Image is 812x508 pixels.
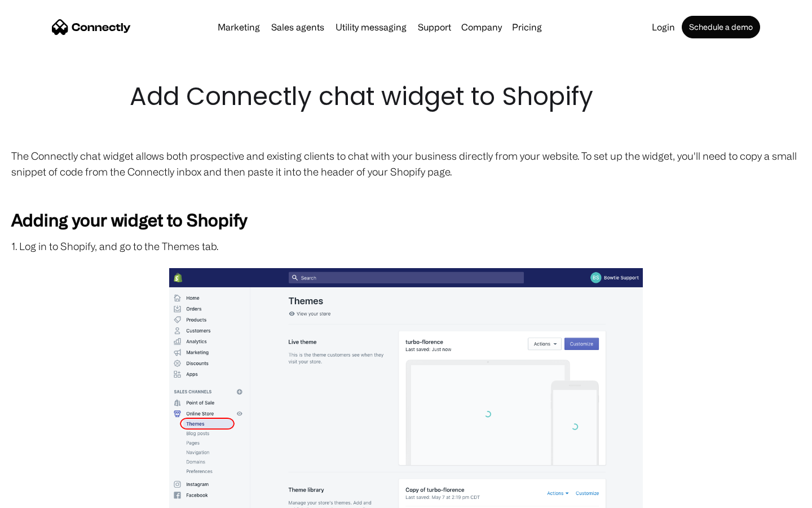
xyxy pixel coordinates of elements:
[11,210,247,229] strong: Adding your widget to Shopify
[11,148,801,179] p: The Connectly chat widget allows both prospective and existing clients to chat with your business...
[11,488,68,504] aside: Language selected: English
[331,23,411,32] a: Utility messaging
[267,23,329,32] a: Sales agents
[130,79,682,114] h1: Add Connectly chat widget to Shopify
[23,488,68,504] ul: Language list
[213,23,264,32] a: Marketing
[413,23,456,32] a: Support
[647,23,679,32] a: Login
[11,238,801,254] p: 1. Log in to Shopify, and go to the Themes tab.
[461,19,502,35] div: Company
[682,16,760,38] a: Schedule a demo
[507,23,546,32] a: Pricing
